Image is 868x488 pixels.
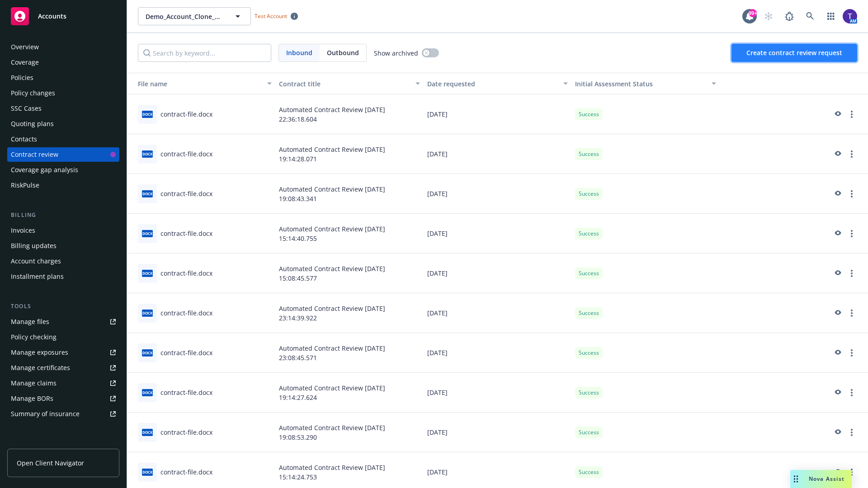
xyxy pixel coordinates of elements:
span: Success [579,428,599,436]
span: docx [142,190,153,197]
div: Drag to move [790,470,802,488]
div: Installment plans [11,269,64,284]
span: docx [142,270,153,277]
div: Analytics hub [7,439,119,448]
a: Coverage gap analysis [7,163,119,177]
a: preview [832,109,843,120]
span: Create contract review request [746,48,842,57]
a: Billing updates [7,239,119,253]
div: RiskPulse [11,178,39,192]
a: Policy changes [7,86,119,100]
a: more [846,467,857,478]
span: docx [142,150,153,157]
div: contract-file.docx [160,109,212,119]
div: Automated Contract Review [DATE] 23:14:39.922 [275,293,424,333]
div: contract-file.docx [160,348,212,357]
a: Manage exposures [7,345,119,360]
div: [DATE] [424,373,572,413]
span: Test Account [251,11,302,21]
button: Nova Assist [790,470,852,488]
div: contract-file.docx [160,427,212,437]
button: Date requested [424,73,572,94]
a: more [846,109,857,120]
a: Manage BORs [7,391,119,406]
div: Toggle SortBy [131,79,262,89]
a: Search [801,7,819,25]
div: [DATE] [424,333,572,373]
div: Policy checking [11,330,57,344]
a: Switch app [822,7,840,25]
div: Overview [11,40,39,54]
div: Automated Contract Review [DATE] 22:36:18.604 [275,94,424,134]
span: Inbound [286,48,312,57]
a: Coverage [7,55,119,70]
div: Summary of insurance [11,407,80,421]
a: Manage files [7,314,119,329]
div: contract-file.docx [160,229,212,238]
div: contract-file.docx [160,388,212,397]
div: Account charges [11,254,61,268]
a: Contacts [7,132,119,146]
a: Summary of insurance [7,407,119,421]
a: Manage claims [7,376,119,390]
span: Success [579,349,599,357]
div: Manage BORs [11,391,53,406]
div: Contacts [11,132,37,146]
span: Outbound [327,48,359,57]
button: Contract title [275,73,424,94]
a: Overview [7,40,119,54]
a: preview [832,228,843,239]
span: Success [579,190,599,198]
div: File name [131,79,262,89]
button: Create contract review request [731,44,857,62]
div: Tools [7,302,119,311]
div: Automated Contract Review [DATE] 19:14:27.624 [275,373,424,413]
div: Date requested [427,79,558,89]
span: Success [579,230,599,238]
div: Automated Contract Review [DATE] 19:08:43.341 [275,174,424,214]
div: Manage exposures [11,345,68,360]
a: more [846,427,857,438]
span: Test Account [255,12,287,20]
div: Contract title [279,79,410,89]
div: Manage claims [11,376,57,390]
div: contract-file.docx [160,268,212,278]
span: Show archived [374,48,418,58]
a: more [846,387,857,398]
a: more [846,347,857,358]
span: docx [142,230,153,237]
button: Demo_Account_Clone_QA_CR_Tests_Prospect [138,7,251,25]
a: Report a Bug [780,7,798,25]
span: docx [142,349,153,356]
a: preview [832,467,843,478]
div: Coverage gap analysis [11,163,78,177]
div: Manage files [11,314,49,329]
span: Initial Assessment Status [575,80,653,88]
a: preview [832,308,843,319]
a: Contract review [7,147,119,162]
span: Success [579,389,599,397]
div: Policies [11,70,33,85]
a: Manage certificates [7,361,119,375]
span: Success [579,468,599,476]
span: Success [579,150,599,158]
a: more [846,188,857,199]
span: Success [579,110,599,118]
div: contract-file.docx [160,308,212,318]
a: preview [832,268,843,279]
a: preview [832,347,843,358]
a: RiskPulse [7,178,119,192]
span: Success [579,269,599,277]
span: docx [142,429,153,436]
input: Search by keyword... [138,44,271,62]
div: Automated Contract Review [DATE] 15:08:45.577 [275,253,424,293]
a: Start snowing [759,7,778,25]
a: Accounts [7,4,119,29]
span: Outbound [320,44,366,61]
div: contract-file.docx [160,189,212,198]
a: preview [832,188,843,199]
span: Open Client Navigator [17,458,84,468]
a: Account charges [7,254,119,268]
span: docx [142,310,153,316]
